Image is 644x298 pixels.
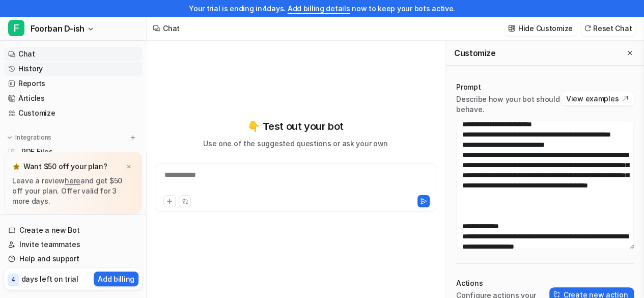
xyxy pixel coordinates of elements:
img: reset [584,24,591,32]
p: Want $50 off your plan? [23,161,107,172]
img: x [126,164,132,170]
a: PDF FilesPDF Files [4,145,142,159]
a: Invite teammates [4,237,142,252]
button: Reset Chat [581,21,636,36]
a: Customize [4,106,142,120]
p: 👇 Test out your bot [247,119,343,134]
img: create-action-icon.svg [553,291,561,298]
p: Prompt [456,82,561,92]
a: Reports [4,76,142,91]
p: days left on trial [21,274,78,284]
a: History [4,62,142,76]
button: View examples [561,91,634,105]
p: Leave a review and get $50 off your plan. Offer valid for 3 more days. [12,176,134,206]
a: Help and support [4,252,142,266]
p: Integrations [15,133,51,142]
span: PDF Files [21,147,52,157]
a: here [65,176,80,185]
p: Add billing [98,274,134,284]
button: Close flyout [624,47,636,59]
h2: Customize [454,48,495,58]
a: Chat [4,47,142,61]
div: Chat [163,23,180,34]
p: Use one of the suggested questions or ask your own [203,138,388,149]
button: Hide Customize [505,21,577,36]
p: 4 [11,275,16,284]
a: Articles [4,91,142,105]
img: customize [508,24,515,32]
span: F [8,20,24,36]
p: Describe how your bot should behave. [456,94,561,115]
img: menu_add.svg [129,134,136,141]
a: Add billing details [288,4,350,13]
button: Integrations [4,132,54,143]
p: Actions [456,278,549,288]
a: Create a new Bot [4,223,142,237]
p: Hide Customize [518,23,573,34]
img: PDF Files [10,149,16,155]
span: Foorban D-ish [31,21,85,36]
button: Add billing [94,272,138,286]
img: expand menu [6,134,13,141]
img: star [12,162,20,171]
